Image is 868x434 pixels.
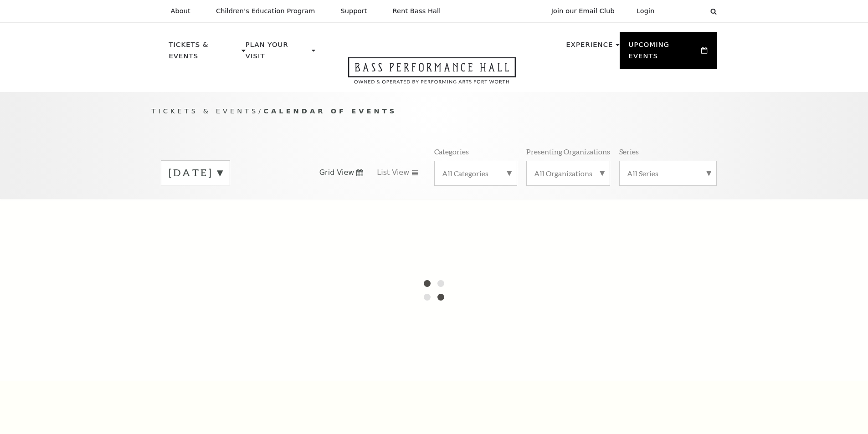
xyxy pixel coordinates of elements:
[566,39,613,56] p: Experience
[263,107,397,115] span: Calendar of Events
[169,166,222,180] label: [DATE]
[171,7,190,15] p: About
[319,168,354,178] span: Grid View
[377,168,409,178] span: List View
[442,168,509,178] label: All Categories
[629,39,699,67] p: Upcoming Events
[152,107,259,115] span: Tickets & Events
[216,7,315,15] p: Children's Education Program
[393,7,441,15] p: Rent Bass Hall
[619,147,639,156] p: Series
[534,168,602,178] label: All Organizations
[152,106,717,117] p: /
[627,168,709,178] label: All Series
[169,39,240,67] p: Tickets & Events
[246,39,309,67] p: Plan Your Visit
[669,7,702,15] select: Select:
[434,147,469,156] p: Categories
[526,147,610,156] p: Presenting Organizations
[341,7,367,15] p: Support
